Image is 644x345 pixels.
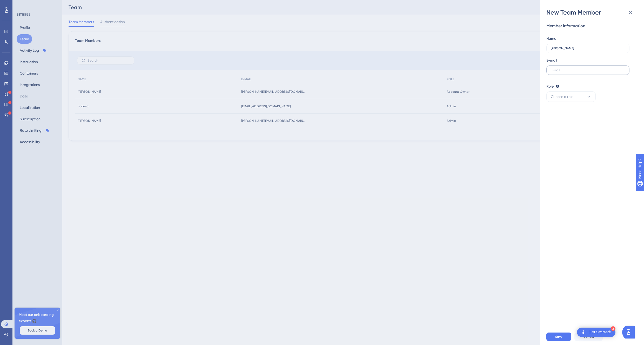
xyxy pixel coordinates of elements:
[551,94,573,100] span: Choose a role
[551,68,625,72] input: E-mail
[546,83,554,89] span: Role
[12,1,32,8] span: Need Help?
[546,333,571,341] button: Save
[546,8,638,17] div: New Team Member
[574,333,603,341] button: Cancel
[555,335,562,339] span: Save
[611,326,615,331] div: 2
[622,324,638,340] iframe: UserGuiding AI Assistant Launcher
[546,35,556,42] div: Name
[588,329,611,335] div: Get Started!
[546,57,557,63] div: E-mail
[546,91,596,102] button: Choose a role
[551,47,625,50] input: Name
[546,23,634,29] div: Member Information
[580,329,586,335] img: launcher-image-alternative-text
[577,328,615,337] div: Open Get Started! checklist, remaining modules: 2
